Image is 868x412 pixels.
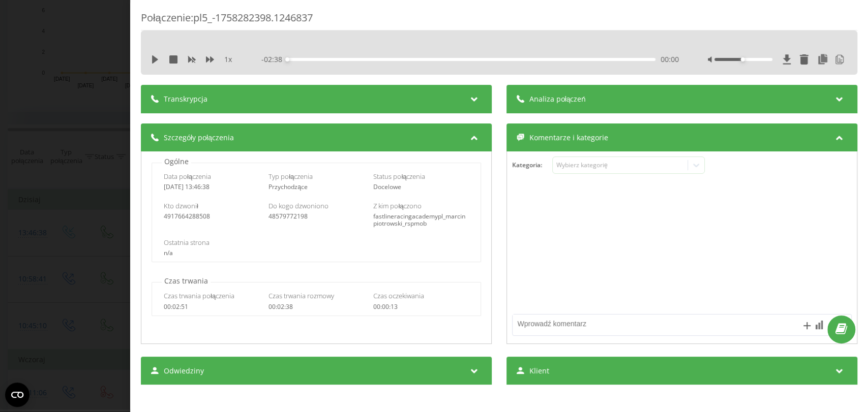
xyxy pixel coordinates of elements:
span: Transkrypcja [164,94,207,104]
div: fastlineracingacademypl_marcinpiotrowski_rspmob [373,213,469,228]
span: Przychodzące [268,182,308,191]
span: Czas oczekiwania [373,291,424,300]
span: Ostatnia strona [164,238,209,247]
div: Accessibility label [285,57,289,61]
button: Open CMP widget [5,383,29,407]
div: [DATE] 13:46:38 [164,183,259,191]
span: Klient [529,366,549,376]
span: Do kogo dzwoniono [268,201,328,210]
span: Status połączenia [373,172,425,181]
span: Komentarze i kategorie [529,133,608,143]
h4: Kategoria : [512,162,552,169]
div: 00:00:13 [373,303,469,310]
p: Ogólne [162,156,191,167]
div: Połączenie : pl5_-1758282398.1246837 [141,11,857,30]
span: Docelowe [373,182,401,191]
div: Wybierz kategorię [556,161,683,169]
div: 00:02:51 [164,303,259,310]
span: Szczegóły połączenia [164,133,234,143]
span: Czas trwania połączenia [164,291,234,300]
span: Data połączenia [164,172,211,181]
span: 1 x [224,54,232,65]
div: Accessibility label [740,57,744,61]
span: - 02:38 [261,54,287,65]
span: Analiza połączeń [529,94,586,104]
span: Z kim połączono [373,201,422,210]
span: Odwiedziny [164,366,204,376]
span: 00:00 [661,54,679,65]
p: Czas trwania [162,276,211,286]
span: Czas trwania rozmowy [268,291,334,300]
span: Kto dzwonił [164,201,198,210]
div: 00:02:38 [268,303,364,310]
div: 48579772198 [268,213,364,220]
div: n/a [164,249,469,257]
span: Typ połączenia [268,172,313,181]
div: 4917664288508 [164,213,259,220]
